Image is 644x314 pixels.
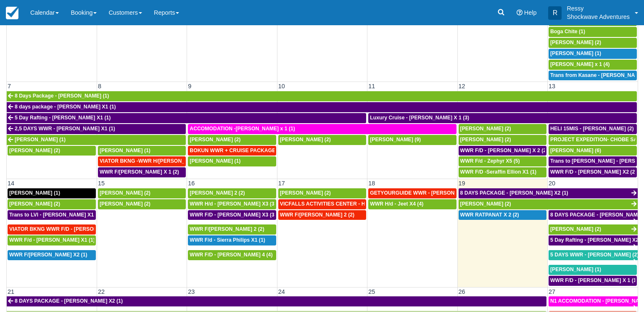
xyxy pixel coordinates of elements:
span: [PERSON_NAME] (1) [190,158,240,164]
a: 8 days package - [PERSON_NAME] X1 (1) [7,102,637,112]
a: Luxury Cruise - [PERSON_NAME] X 1 (3) [368,113,637,123]
a: [PERSON_NAME] (1) [549,49,637,59]
span: WWR F/D - [PERSON_NAME] X 1 (1) [550,277,638,283]
a: ACCOMODATION -[PERSON_NAME] x 1 (1) [188,124,456,134]
span: [PERSON_NAME] (2) [280,137,331,142]
span: Boga Chite (1) [550,29,585,34]
a: [PERSON_NAME] (2) [278,135,366,145]
span: VIATOR BKNG WWR F/D - [PERSON_NAME] X 1 (1) [9,226,134,232]
a: WWR H/d - Jeet X4 (4) [368,199,456,209]
a: [PERSON_NAME] (1) [8,188,96,198]
span: [PERSON_NAME] (1) [15,137,66,142]
span: 2,5 DAYS WWR - [PERSON_NAME] X1 (1) [15,126,115,132]
p: Shockwave Adventures [567,13,630,21]
a: 5 DAYS WWR - [PERSON_NAME] (2) [549,250,638,260]
span: WWR F/d - [PERSON_NAME] X1 (1) [9,237,95,243]
span: WWR F/[PERSON_NAME] X 1 (2) [100,169,179,175]
span: 11 [367,83,376,90]
span: WWR F/D - [PERSON_NAME] X2 (2) [550,169,636,175]
div: R [548,6,562,20]
span: [PERSON_NAME] (2) [550,226,601,232]
span: WWR F/[PERSON_NAME] 2 (2) [190,226,264,232]
a: Trans to LVI - [PERSON_NAME] X1 (1) [8,210,96,220]
a: [PERSON_NAME] (1) [7,135,186,145]
a: [PERSON_NAME] (2) [549,38,637,48]
a: VIATOR BKNG WWR F/D - [PERSON_NAME] X 1 (1) [8,224,96,235]
span: [PERSON_NAME] (2) [460,137,511,142]
a: [PERSON_NAME] (2) [8,199,96,209]
a: WWR F/[PERSON_NAME] 2 (2) [188,224,276,235]
span: 8 [97,83,102,90]
a: VICFALLS ACTIVITIES CENTER - HELICOPTER -[PERSON_NAME] X 4 (4) [278,199,366,209]
span: WWR F/D -Seraffin Ellion X1 (1) [460,169,536,175]
i: Help [517,10,523,16]
a: [PERSON_NAME] (1) [188,156,276,166]
span: WWR F/d - Zephyr X5 (5) [460,158,520,164]
a: 8 Days Package - [PERSON_NAME] (1) [7,91,637,101]
span: 5 DAYS WWR - [PERSON_NAME] (2) [550,252,639,258]
a: [PERSON_NAME] (2) [188,135,276,145]
a: WWR RATPANAT X 2 (2) [459,210,546,220]
span: ACCOMODATION -[PERSON_NAME] x 1 (1) [190,126,295,132]
a: [PERSON_NAME] 2 (2) [188,188,276,198]
img: checkfront-main-nav-mini-logo.png [6,7,18,19]
span: 8 DAYS PACKAGE - [PERSON_NAME] X2 (1) [460,190,568,196]
span: GETYOURGUIDE WWR - [PERSON_NAME] X 9 (9) [370,190,491,196]
a: WWR F/[PERSON_NAME] X 1 (2) [98,167,186,177]
span: [PERSON_NAME] (6) [550,148,601,153]
span: VICFALLS ACTIVITIES CENTER - HELICOPTER -[PERSON_NAME] X 4 (4) [280,201,458,207]
span: WWR H/d - Jeet X4 (4) [370,201,423,207]
a: 8 DAYS PACKAGE - [PERSON_NAME] X2 (1) [459,188,638,198]
span: 26 [458,288,466,295]
a: 8 DAYS PACKAGE - [PERSON_NAME] X2 (1) [7,296,546,306]
span: WWR F/[PERSON_NAME] X2 (1) [9,252,87,258]
span: 7 [7,83,12,90]
span: Help [524,9,537,16]
a: Boga Chite (1) [549,27,637,37]
span: [PERSON_NAME] (2) [100,190,150,196]
a: [PERSON_NAME] (2) [549,224,638,235]
a: [PERSON_NAME] (2) [459,124,546,134]
a: [PERSON_NAME] (2) [98,199,186,209]
span: HELI 15MIS - [PERSON_NAME] (2) [550,126,634,132]
a: WWR F/d - Sierra Philips X1 (1) [188,235,276,245]
a: Trans from Kasane - [PERSON_NAME] X4 (4) [549,71,637,81]
span: [PERSON_NAME] (1) [100,148,150,153]
a: [PERSON_NAME] (2) [459,199,638,209]
span: [PERSON_NAME] (9) [370,137,421,142]
span: [PERSON_NAME] (2) [9,201,60,207]
a: WWR F/D - [PERSON_NAME] X2 (2) [549,167,637,177]
span: 9 [187,83,192,90]
a: [PERSON_NAME] x 1 (4) [549,60,637,70]
a: WWR F/d - [PERSON_NAME] X1 (1) [8,235,96,245]
span: [PERSON_NAME] (2) [280,190,331,196]
span: WWR F/d - Sierra Philips X1 (1) [190,237,265,243]
span: 24 [277,288,286,295]
span: [PERSON_NAME] 2 (2) [190,190,245,196]
span: [PERSON_NAME] x 1 (4) [550,61,610,67]
span: 5 Day Rafting - [PERSON_NAME] X1 (1) [15,115,111,121]
span: 16 [187,180,195,187]
p: Ressy [567,4,630,13]
span: 12 [458,83,466,90]
a: Trans to [PERSON_NAME] - [PERSON_NAME] X 1 (2) [549,156,637,166]
a: [PERSON_NAME] (6) [549,146,637,156]
span: [PERSON_NAME] (1) [550,267,601,272]
a: GETYOURGUIDE WWR - [PERSON_NAME] X 9 (9) [368,188,456,198]
span: WWR H/d - [PERSON_NAME] X3 (3) [190,201,276,207]
span: [PERSON_NAME] (2) [100,201,150,207]
span: [PERSON_NAME] (2) [9,148,60,153]
span: 22 [97,288,106,295]
span: WWR F/D - [PERSON_NAME] X 2 (2) [460,148,548,153]
a: WWR F/d - Zephyr X5 (5) [459,156,546,166]
span: [PERSON_NAME] (1) [9,190,60,196]
a: WWR F/D - [PERSON_NAME] X 2 (2) [459,146,546,156]
a: 2,5 DAYS WWR - [PERSON_NAME] X1 (1) [7,124,186,134]
a: WWR F/[PERSON_NAME] 2 (2) [278,210,366,220]
a: VIATOR BKNG -WWR H/[PERSON_NAME] X 2 (2) [98,156,186,166]
a: WWR F/D - [PERSON_NAME] X 1 (1) [549,276,637,286]
span: Luxury Cruise - [PERSON_NAME] X 1 (3) [370,115,469,121]
span: BOKUN WWR + CRUISE PACKAGE - [PERSON_NAME] South X 2 (2) [190,148,356,153]
span: WWR F/[PERSON_NAME] 2 (2) [280,212,354,218]
span: 15 [97,180,106,187]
